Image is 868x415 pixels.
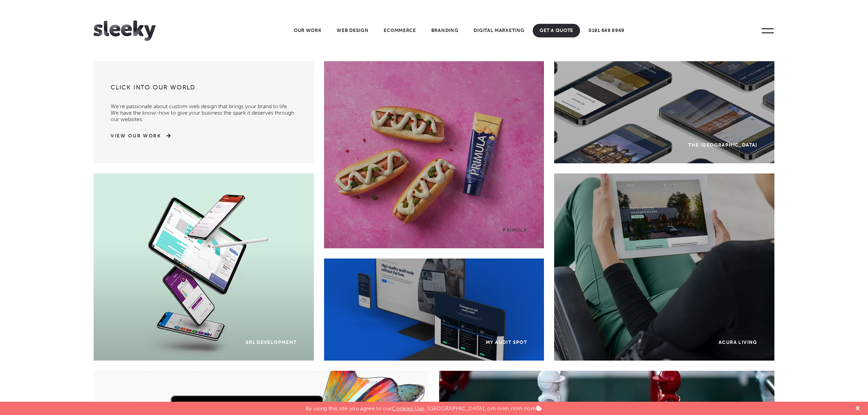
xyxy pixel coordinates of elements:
[688,142,757,148] div: The [GEOGRAPHIC_DATA]
[111,133,161,139] a: View Our Work
[467,24,531,37] a: Digital Marketing
[246,339,297,345] div: SR1 Development
[111,83,297,96] h3: Click into our world
[503,227,527,233] div: Primula
[582,24,631,37] a: 0191 649 8949
[306,402,542,412] p: By using this site you agree to our . [GEOGRAPHIC_DATA], om nom nom nom
[161,133,171,138] img: arrow
[533,24,580,37] a: Get A Quote
[554,173,774,361] a: Acura Living
[330,24,375,37] a: Web Design
[392,405,424,412] a: Cookies Use
[94,20,156,41] img: Sleeky Web Design Newcastle
[94,173,314,361] a: SR1 Development Background SR1 Development SR1 Development SR1 Development SR1 Development Gradie...
[324,61,544,248] a: Primula
[719,339,757,345] div: Acura Living
[554,61,774,163] a: The [GEOGRAPHIC_DATA]
[287,24,328,37] a: Our Work
[377,24,422,37] a: Ecommerce
[424,24,465,37] a: Branding
[111,96,297,122] p: We’re passionate about custom web design that brings your brand to life. We have the know-how to ...
[324,259,544,361] a: My Audit Spot
[486,339,527,345] div: My Audit Spot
